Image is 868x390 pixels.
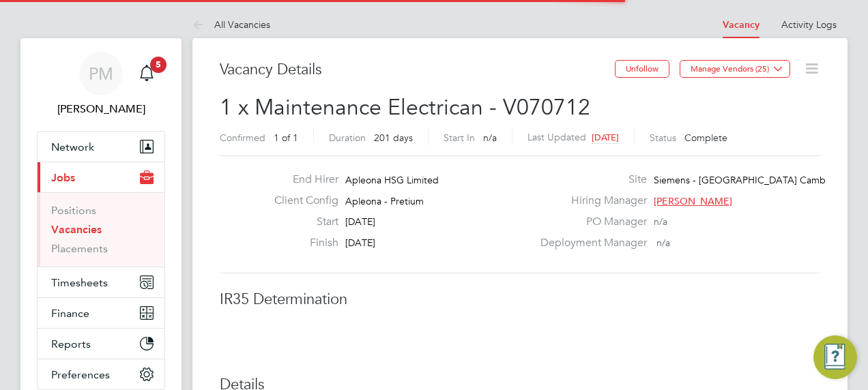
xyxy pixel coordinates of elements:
label: Site [532,172,647,187]
span: Apleona HSG Limited [345,174,439,186]
span: Jobs [51,171,75,184]
label: Hiring Manager [532,194,647,208]
label: Finish [263,236,338,250]
a: Vacancy [723,19,759,31]
span: [DATE] [592,132,619,143]
span: 1 of 1 [274,132,298,144]
button: Engage Resource Center [813,335,857,379]
button: Manage Vendors (25) [680,60,790,78]
button: Unfollow [615,60,669,78]
label: Start In [444,132,475,144]
span: Reports [51,337,91,350]
h3: Vacancy Details [220,60,615,80]
label: Duration [329,132,366,144]
label: Start [263,215,338,229]
a: Positions [51,204,96,217]
label: PO Manager [532,215,647,229]
h3: IR35 Determination [220,290,820,310]
button: Finance [38,298,164,328]
span: [DATE] [345,215,375,228]
div: Jobs [38,192,164,267]
span: Finance [51,307,89,320]
span: Network [51,140,94,153]
button: Preferences [38,359,164,389]
span: Siemens - [GEOGRAPHIC_DATA] Cambuslang [654,174,854,186]
a: Placements [51,242,108,255]
span: n/a [654,215,667,228]
button: Jobs [38,162,164,192]
span: Preferences [51,368,110,381]
span: n/a [656,237,670,249]
a: All Vacancies [192,18,270,31]
label: Last Updated [527,131,586,143]
button: Timesheets [38,267,164,297]
span: Paul McGarrity [37,101,165,117]
span: 5 [150,57,167,73]
label: Status [650,132,676,144]
span: Complete [684,132,727,144]
label: Confirmed [220,132,265,144]
label: End Hirer [263,172,338,187]
span: Apleona - Pretium [345,195,424,207]
span: [DATE] [345,237,375,249]
span: Timesheets [51,276,108,289]
a: Vacancies [51,223,102,236]
span: n/a [483,132,497,144]
a: Activity Logs [781,18,837,31]
span: 201 days [374,132,413,144]
label: Deployment Manager [532,236,647,250]
span: [PERSON_NAME] [654,195,732,207]
a: 5 [133,52,160,95]
button: Reports [38,329,164,359]
button: Network [38,132,164,162]
span: 1 x Maintenance Electrican - V070712 [220,94,590,121]
label: Client Config [263,194,338,208]
a: PM[PERSON_NAME] [37,52,165,117]
span: PM [89,65,113,82]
